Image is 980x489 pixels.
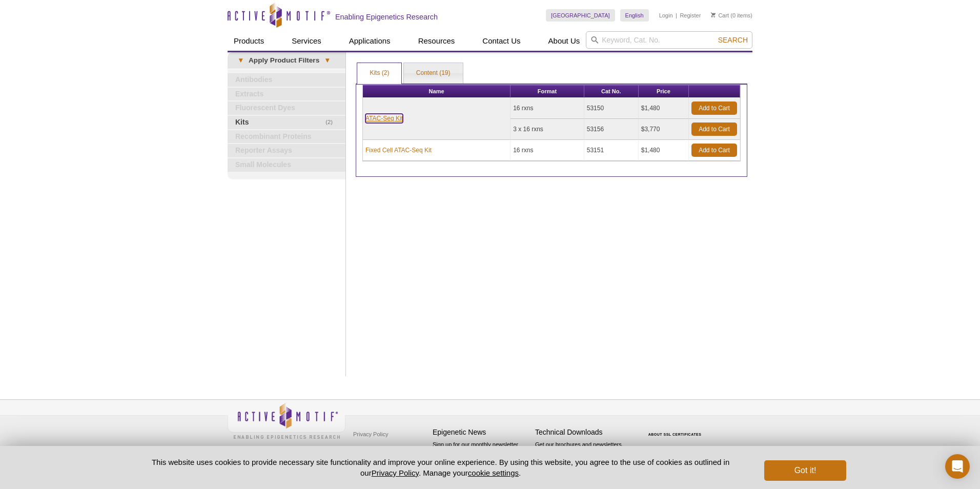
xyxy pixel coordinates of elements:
[363,85,511,98] th: Name
[639,140,689,161] td: $1,480
[715,35,751,45] button: Search
[638,418,714,440] table: Click to Verify - This site chose Symantec SSL for secure e-commerce and confidential communicati...
[691,101,737,115] a: Add to Cart
[584,140,639,161] td: 53151
[134,457,747,478] p: This website uses cookies to provide necessary site functionality and improve your online experie...
[620,9,649,22] a: English
[433,440,530,475] p: Sign up for our monthly newsletter highlighting recent publications in the field of epigenetics.
[586,31,752,49] input: Keyword, Cat. No.
[325,116,338,129] span: (2)
[511,85,584,98] th: Format
[228,73,345,87] a: Antibodies
[319,56,335,65] span: ▾
[542,31,586,51] a: About Us
[351,426,391,442] a: Privacy Policy
[680,12,701,19] a: Register
[343,31,397,51] a: Applications
[476,31,526,51] a: Contact Us
[659,12,673,19] a: Login
[639,98,689,119] td: $1,480
[228,52,345,69] a: ▾Apply Product Filters▾
[639,85,689,98] th: Price
[228,400,345,441] img: Active Motif,
[535,428,632,437] h4: Technical Downloads
[233,56,249,65] span: ▾
[718,36,748,44] span: Search
[511,119,584,140] td: 3 x 16 rxns
[351,442,404,457] a: Terms & Conditions
[228,116,345,129] a: (2)Kits
[365,114,403,123] a: ATAC-Seq Kit
[357,63,401,84] a: Kits (2)
[412,31,461,51] a: Resources
[228,144,345,157] a: Reporter Assays
[648,433,702,436] a: ABOUT SSL CERTIFICATES
[691,123,737,136] a: Add to Cart
[228,101,345,115] a: Fluorescent Dyes
[228,130,345,144] a: Recombinant Proteins
[639,119,689,140] td: $3,770
[228,31,270,51] a: Products
[711,12,716,17] img: Your Cart
[335,12,438,22] h2: Enabling Epigenetics Research
[433,428,530,437] h4: Epigenetic News
[584,119,639,140] td: 53156
[228,158,345,172] a: Small Molecules
[584,98,639,119] td: 53150
[711,12,729,19] a: Cart
[365,146,432,155] a: Fixed Cell ATAC-Seq Kit
[228,88,345,101] a: Extracts
[468,468,519,477] button: cookie settings
[546,9,615,22] a: [GEOGRAPHIC_DATA]
[945,454,970,479] div: Open Intercom Messenger
[764,460,846,481] button: Got it!
[535,440,632,466] p: Get our brochures and newsletters, or request them by mail.
[404,63,463,84] a: Content (19)
[584,85,639,98] th: Cat No.
[511,98,584,119] td: 16 rxns
[711,9,752,22] li: (0 items)
[372,468,419,477] a: Privacy Policy
[691,144,737,157] a: Add to Cart
[285,31,328,51] a: Services
[676,9,677,22] li: |
[511,140,584,161] td: 16 rxns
